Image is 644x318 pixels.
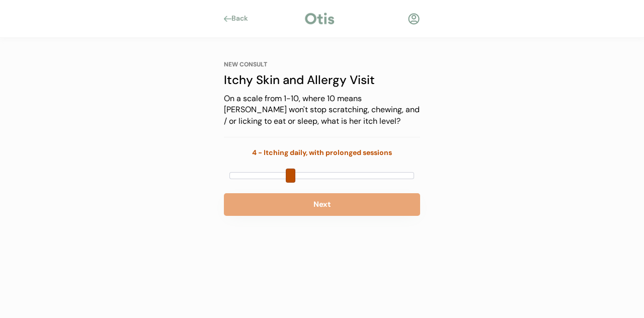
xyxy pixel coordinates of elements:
div: Itchy Skin and Allergy Visit [224,71,420,89]
div: NEW CONSULT [224,60,267,69]
div: Back [231,14,254,24]
div: On a scale from 1-10, where 10 means [PERSON_NAME] won't stop scratching, chewing, and / or licki... [224,93,420,127]
button: Next [224,193,420,216]
div: 4 - Itching daily, with prolonged sessions [252,147,392,158]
